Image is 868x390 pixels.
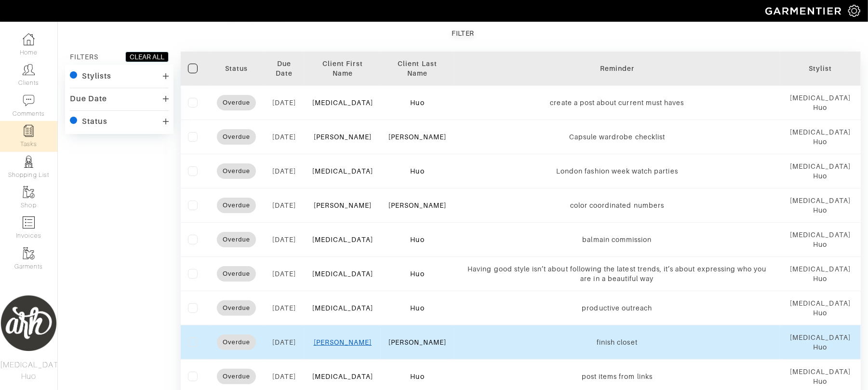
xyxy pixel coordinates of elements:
div: Reminder [462,64,773,73]
span: [DATE] [272,202,296,209]
img: garments-icon-b7da505a4dc4fd61783c78ac3ca0ef83fa9d6f193b1c9dc38574b1d14d53ca28.png [23,186,35,198]
a: [PERSON_NAME] [388,338,447,346]
div: finish closet [462,337,773,347]
div: Client Last Name [388,59,447,78]
a: [MEDICAL_DATA] [312,167,373,175]
img: orders-icon-0abe47150d42831381b5fb84f609e132dff9fe21cb692f30cb5eec754e2cba89.png [23,216,35,229]
div: balmain commission [462,235,773,244]
div: Status [217,64,256,73]
span: Overdue [217,166,256,176]
div: Filter [452,28,474,38]
div: productive outreach [462,303,773,313]
div: London fashion week watch parties [462,166,773,176]
a: [PERSON_NAME] [314,202,372,209]
a: [MEDICAL_DATA] [312,373,373,380]
img: garmentier-logo-header-white-b43fb05a5012e4ada735d5af1a66efaba907eab6374d6393d1fbf88cb4ef424d.png [761,2,848,19]
span: [DATE] [272,270,296,278]
a: [PERSON_NAME] [388,133,447,141]
a: Huo [411,373,425,380]
div: [MEDICAL_DATA] Huo [787,93,854,112]
div: color coordinated numbers [462,201,773,210]
span: [DATE] [272,304,296,312]
div: Having good style isn’t about following the latest trends, it’s about expressing who you are in a... [462,264,773,283]
span: Overdue [217,235,256,244]
img: dashboard-icon-dbcd8f5a0b271acd01030246c82b418ddd0df26cd7fceb0bd07c9910d44c42f6.png [23,33,35,45]
a: [MEDICAL_DATA] [312,304,373,312]
div: [MEDICAL_DATA] Huo [787,367,854,386]
div: Due Date [70,94,107,104]
div: FILTERS [70,52,98,62]
div: CLEAR ALL [130,52,164,62]
span: [DATE] [272,99,296,107]
a: [MEDICAL_DATA] [312,99,373,107]
span: [DATE] [272,167,296,175]
img: garments-icon-b7da505a4dc4fd61783c78ac3ca0ef83fa9d6f193b1c9dc38574b1d14d53ca28.png [23,247,35,259]
div: Capsule wardrobe checklist [462,132,773,142]
span: Overdue [217,98,256,108]
img: reminder-icon-8004d30b9f0a5d33ae49ab947aed9ed385cf756f9e5892f1edd6e32f2345188e.png [23,125,35,137]
div: [MEDICAL_DATA] Huo [787,127,854,147]
a: [MEDICAL_DATA] [312,236,373,243]
div: Stylist [787,64,854,73]
div: Stylists [82,71,111,81]
a: Huo [411,304,425,312]
a: [MEDICAL_DATA] [312,270,373,278]
div: Due Date [270,59,297,78]
div: [MEDICAL_DATA] Huo [787,298,854,318]
img: stylists-icon-eb353228a002819b7ec25b43dbf5f0378dd9e0616d9560372ff212230b889e62.png [23,156,35,168]
div: [MEDICAL_DATA] Huo [787,333,854,352]
button: Filter [65,25,861,42]
span: Overdue [217,269,256,279]
button: CLEAR ALL [125,52,169,62]
a: [PERSON_NAME] [314,338,372,346]
div: Status [82,117,107,126]
span: [DATE] [272,133,296,141]
a: Huo [411,236,425,243]
span: [DATE] [272,338,296,346]
img: comment-icon-a0a6a9ef722e966f86d9cbdc48e553b5cf19dbc54f86b18d962a5391bc8f6eb6.png [23,94,35,107]
img: clients-icon-6bae9207a08558b7cb47a8932f037763ab4055f8c8b6bfacd5dc20c3e0201464.png [23,64,35,76]
span: [DATE] [272,236,296,243]
a: [PERSON_NAME] [314,133,372,141]
span: Overdue [217,303,256,313]
div: Client First Name [312,59,373,78]
span: Overdue [217,201,256,210]
div: [MEDICAL_DATA] Huo [787,230,854,249]
a: Huo [411,167,425,175]
a: Huo [411,99,425,107]
div: create a post about current must haves [462,98,773,108]
a: [PERSON_NAME] [388,202,447,209]
div: [MEDICAL_DATA] Huo [787,264,854,283]
span: [DATE] [272,373,296,380]
div: [MEDICAL_DATA] Huo [787,161,854,181]
span: Overdue [217,372,256,381]
div: [MEDICAL_DATA] Huo [787,196,854,215]
img: gear-icon-white-bd11855cb880d31180b6d7d6211b90ccbf57a29d726f0c71d8c61bd08dd39cc2.png [848,5,860,17]
span: Overdue [217,132,256,142]
span: Overdue [217,337,256,347]
div: post items from links [462,372,773,381]
a: Huo [411,270,425,278]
